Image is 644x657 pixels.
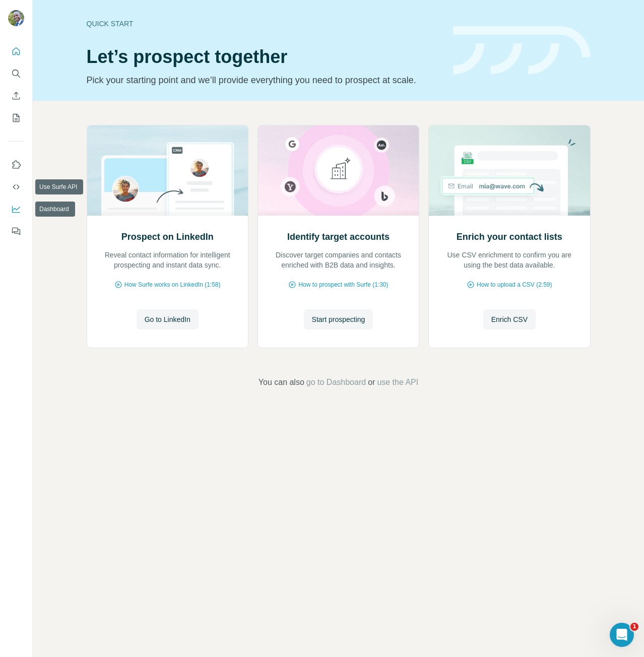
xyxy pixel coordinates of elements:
h2: Prospect on LinkedIn [121,230,214,244]
button: Dashboard [8,200,24,218]
span: 1 [630,623,638,631]
span: Go to LinkedIn [145,314,190,324]
img: banner [453,26,591,75]
button: Enrich CSV [8,87,24,105]
button: Search [8,64,24,83]
button: Start prospecting [304,309,373,330]
p: Pick your starting point and we’ll provide everything you need to prospect at scale. [87,73,441,87]
button: go to Dashboard [306,376,366,388]
span: or [368,376,375,388]
p: Discover target companies and contacts enriched with B2B data and insights. [268,250,409,270]
button: Use Surfe API [8,178,24,196]
iframe: Intercom live chat [610,623,634,647]
div: Quick start [87,19,441,29]
button: Go to LinkedIn [137,309,199,330]
img: Prospect on LinkedIn [87,125,248,216]
img: Identify target accounts [257,125,419,216]
button: use the API [377,376,418,388]
button: My lists [8,109,24,127]
img: Avatar [8,10,24,26]
span: How to prospect with Surfe (1:30) [298,280,388,289]
span: How Surfe works on LinkedIn (1:58) [124,280,221,289]
img: Enrich your contact lists [428,125,590,216]
h2: Enrich your contact lists [457,230,562,244]
span: Start prospecting [312,314,365,324]
h1: Let’s prospect together [87,47,441,67]
button: Feedback [8,222,24,240]
span: You can also [259,376,304,388]
button: Enrich CSV [483,309,536,330]
span: How to upload a CSV (2:59) [477,280,552,289]
span: Enrich CSV [491,314,528,324]
button: Use Surfe on LinkedIn [8,156,24,174]
p: Reveal contact information for intelligent prospecting and instant data sync. [97,250,238,270]
p: Use CSV enrichment to confirm you are using the best data available. [439,250,579,270]
h2: Identify target accounts [287,230,390,244]
button: Quick start [8,42,24,60]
